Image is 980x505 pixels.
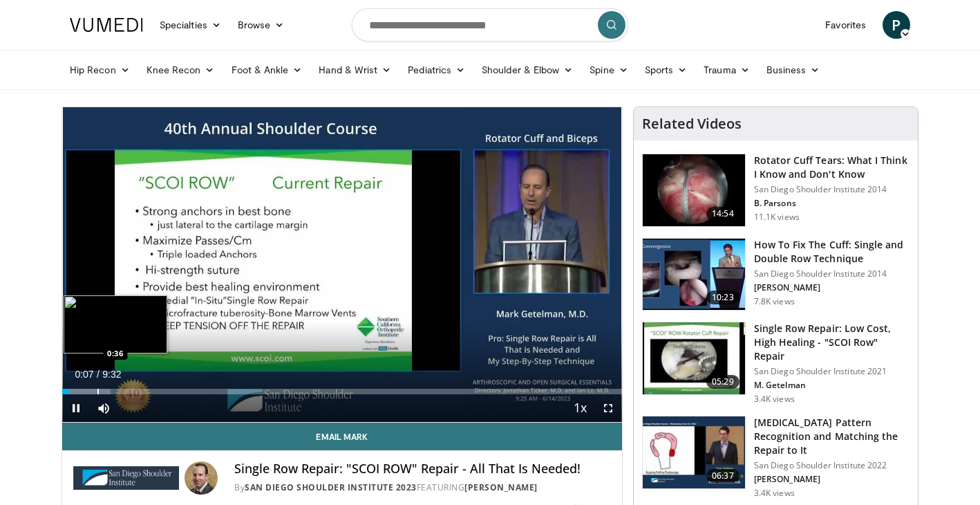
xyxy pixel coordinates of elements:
[754,184,910,195] p: San Diego Shoulder Institute 2014
[73,461,179,495] img: San Diego Shoulder Institute 2023
[754,268,910,279] p: San Diego Shoulder Institute 2014
[754,282,910,293] p: [PERSON_NAME]
[642,116,742,132] h4: Related Videos
[567,394,594,422] button: Playback Rate
[754,488,795,499] p: 3.4K views
[234,481,610,494] div: By FEATURING
[223,56,311,84] a: Foot & Ankle
[581,56,636,84] a: Spine
[642,416,910,499] a: 06:37 [MEDICAL_DATA] Pattern Recognition and Matching the Repair to It San Diego Shoulder Institu...
[138,56,223,84] a: Knee Recon
[643,416,745,488] img: 562d0557-6a44-405e-be72-48c6fffc317a.150x105_q85_crop-smart_upscale.jpg
[643,154,745,226] img: 999c10bc-1a9b-426e-99ce-0935dabc49a0.150x105_q85_crop-smart_upscale.jpg
[75,369,93,380] span: 0:07
[464,481,538,493] a: [PERSON_NAME]
[64,295,167,353] img: image.jpeg
[229,11,293,39] a: Browse
[234,461,610,477] h4: Single Row Repair: "SCOI ROW" Repair - All That Is Needed!
[70,18,143,32] img: VuMedi Logo
[754,238,910,266] h3: How To Fix The Cuff: Single and Double Row Technique
[62,107,622,423] video-js: Video Player
[754,198,910,209] p: B. Parsons
[62,56,138,84] a: Hip Recon
[473,56,581,84] a: Shoulder & Elbow
[642,322,910,405] a: 05:29 Single Row Repair: Low Cost, High Healing - "SCOI Row" Repair San Diego Shoulder Institute ...
[97,369,100,380] span: /
[642,154,910,227] a: 14:54 Rotator Cuff Tears: What I Think I Know and Don't Know San Diego Shoulder Institute 2014 B....
[637,56,696,84] a: Sports
[594,394,622,422] button: Fullscreen
[817,11,874,39] a: Favorites
[352,8,628,42] input: Search topics, interventions
[62,423,622,450] a: Email Mark
[754,380,910,391] p: M. Getelman
[185,461,218,495] img: Avatar
[706,291,739,304] span: 10:23
[642,238,910,311] a: 10:23 How To Fix The Cuff: Single and Double Row Technique San Diego Shoulder Institute 2014 [PER...
[754,460,910,471] p: San Diego Shoulder Institute 2022
[643,239,745,311] img: 6ae101bb-dc61-4b0d-8167-aa13634f5457.150x105_q85_crop-smart_upscale.jpg
[310,56,399,84] a: Hand & Wrist
[754,366,910,377] p: San Diego Shoulder Institute 2021
[754,154,910,181] h3: Rotator Cuff Tears: What I Think I Know and Don't Know
[754,322,910,363] h3: Single Row Repair: Low Cost, High Healing - "SCOI Row" Repair
[754,212,800,223] p: 11.1K views
[62,394,90,422] button: Pause
[754,394,795,405] p: 3.4K views
[706,207,739,221] span: 14:54
[151,11,229,39] a: Specialties
[90,394,117,422] button: Mute
[706,469,739,483] span: 06:37
[399,56,473,84] a: Pediatrics
[695,56,758,84] a: Trauma
[883,11,910,39] a: P
[62,389,622,394] div: Progress Bar
[245,481,417,493] a: San Diego Shoulder Institute 2023
[754,474,910,485] p: [PERSON_NAME]
[754,296,795,307] p: 7.8K views
[643,322,745,394] img: 4b3bdf2a-f202-4811-b134-448292ea5f43.150x105_q85_crop-smart_upscale.jpg
[102,369,121,380] span: 9:32
[758,56,829,84] a: Business
[706,375,739,389] span: 05:29
[754,416,910,457] h3: [MEDICAL_DATA] Pattern Recognition and Matching the Repair to It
